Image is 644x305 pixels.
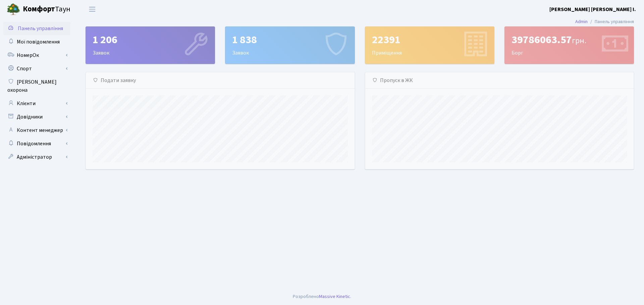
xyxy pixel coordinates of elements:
a: [PERSON_NAME] [PERSON_NAME] I. [549,5,636,13]
div: 22391 [372,33,487,46]
div: 1 838 [232,33,347,46]
a: [PERSON_NAME] охорона [3,75,70,97]
div: 39786063.57 [512,33,627,46]
a: Контент менеджер [3,124,70,137]
a: Клієнти [3,97,70,110]
a: Адміністратор [3,150,70,164]
div: 1 206 [93,33,208,46]
div: Заявок [225,27,354,64]
a: Massive Kinetic [319,293,350,300]
a: Панель управління [3,22,70,35]
span: Таун [23,4,70,15]
a: 1 838Заявок [225,26,355,64]
div: Заявок [86,27,215,64]
b: Комфорт [23,4,55,14]
div: Приміщення [365,27,494,64]
a: НомерОк [3,49,70,62]
span: грн. [572,35,586,47]
a: 1 206Заявок [86,26,215,64]
button: Переключити навігацію [84,4,101,15]
div: Пропуск в ЖК [365,72,634,89]
li: Панель управління [588,18,634,25]
a: Спорт [3,62,70,75]
a: Admin [575,18,588,25]
nav: breadcrumb [565,15,644,29]
span: Панель управління [18,25,63,32]
img: logo.png [7,3,20,16]
a: Довідники [3,110,70,124]
div: Розроблено . [293,293,351,300]
div: Борг [505,27,634,64]
span: Мої повідомлення [17,38,60,46]
a: 22391Приміщення [365,26,494,64]
div: Подати заявку [86,72,355,89]
a: Повідомлення [3,137,70,150]
a: Мої повідомлення [3,35,70,49]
